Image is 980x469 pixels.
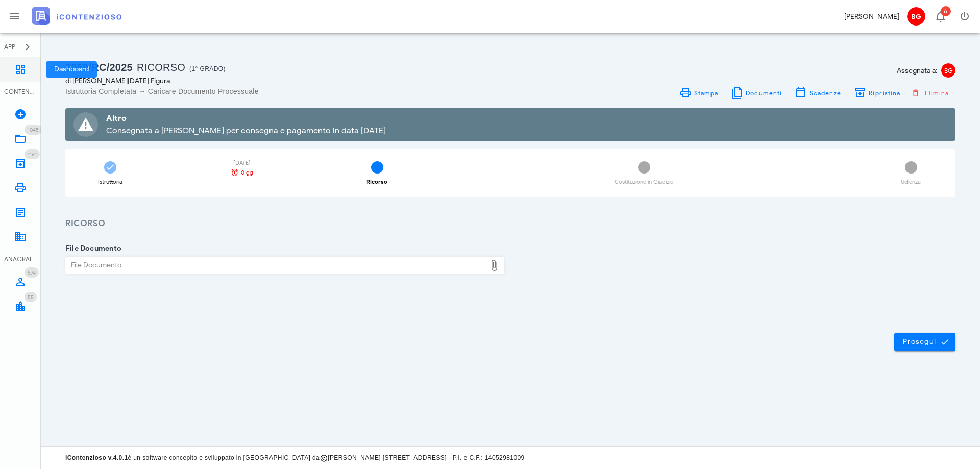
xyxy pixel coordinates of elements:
[65,86,504,96] div: Istruttoria Completata → Caricare Documento Processuale
[848,86,907,100] button: Ripristina
[28,269,36,276] span: 574
[941,6,951,16] span: Distintivo
[137,62,185,73] span: Ricorso
[24,125,42,135] span: Distintivo
[65,454,128,461] strong: iContenzioso v.4.0.1
[725,86,789,100] button: Documenti
[24,149,40,159] span: Distintivo
[63,243,121,254] label: File Documento
[907,86,955,100] button: Elimina
[65,62,133,73] span: 2059/RC/2025
[844,11,899,22] div: [PERSON_NAME]
[224,160,260,166] div: [DATE]
[28,127,39,133] span: 1045
[868,89,900,97] span: Ripristina
[98,179,122,185] div: Istruttoria
[941,63,955,78] span: BG
[28,294,34,301] span: 55
[32,7,121,25] img: logo-text-2x.png
[913,88,949,97] span: Elimina
[928,4,952,29] button: Distintivo
[907,7,925,26] span: BG
[65,76,504,86] div: di [PERSON_NAME][DATE] Figura
[4,87,37,96] div: CONTENZIOSO
[745,89,782,97] span: Documenti
[24,267,39,278] span: Distintivo
[788,86,848,100] button: Scadenze
[371,161,383,174] span: 2
[903,4,928,29] button: BG
[638,161,650,174] span: 3
[901,179,921,185] div: Udienza
[106,113,127,124] strong: Altro
[106,125,947,137] div: Consegnata a [PERSON_NAME] per consegna e pagamento in data [DATE]
[897,65,937,76] span: Assegnata a:
[241,170,253,176] span: 0 gg
[673,86,724,100] a: Stampa
[615,179,674,185] div: Costituzione in Giudizio
[66,257,486,274] div: File Documento
[902,337,947,347] span: Prosegui
[24,292,37,302] span: Distintivo
[894,333,955,351] button: Prosegui
[65,217,955,230] h3: Ricorso
[905,161,917,174] span: 4
[28,151,37,158] span: 1161
[4,255,37,264] div: ANAGRAFICA
[694,89,719,97] span: Stampa
[366,179,387,185] div: Ricorso
[189,65,226,72] span: (1° Grado)
[809,89,842,97] span: Scadenze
